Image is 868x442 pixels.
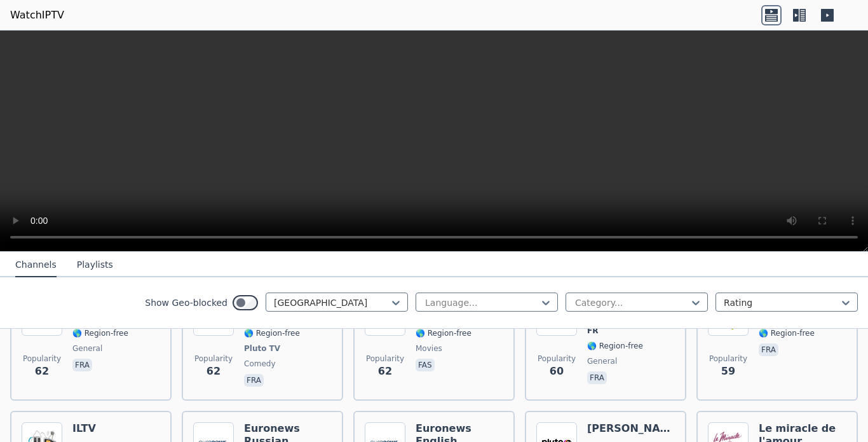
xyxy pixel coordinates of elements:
span: general [72,343,102,354]
span: 59 [721,364,735,379]
span: 62 [378,364,392,379]
span: FR [587,326,598,336]
p: fra [72,359,92,371]
span: Popularity [538,354,576,364]
label: Show Geo-blocked [145,296,227,309]
button: Playlists [77,253,113,277]
span: 62 [35,364,49,379]
span: movies [416,343,442,354]
span: Popularity [709,354,747,364]
span: 🌎 Region-free [587,341,643,351]
p: fra [244,374,264,387]
span: 🌎 Region-free [759,328,815,338]
p: fra [587,371,607,384]
button: Channels [15,253,57,277]
span: Popularity [366,354,404,364]
a: WatchIPTV [10,8,64,23]
p: fas [416,359,435,371]
h6: [PERSON_NAME] [587,422,675,435]
span: Popularity [194,354,233,364]
span: 60 [550,364,564,379]
span: 🌎 Region-free [244,328,300,338]
span: comedy [244,359,276,369]
span: 🌎 Region-free [72,328,128,338]
span: general [587,356,617,366]
p: fra [759,343,778,356]
span: 🌎 Region-free [416,328,471,338]
h6: ILTV [72,422,128,435]
span: Pluto TV [244,343,280,354]
span: 62 [207,364,220,379]
span: Popularity [23,354,61,364]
